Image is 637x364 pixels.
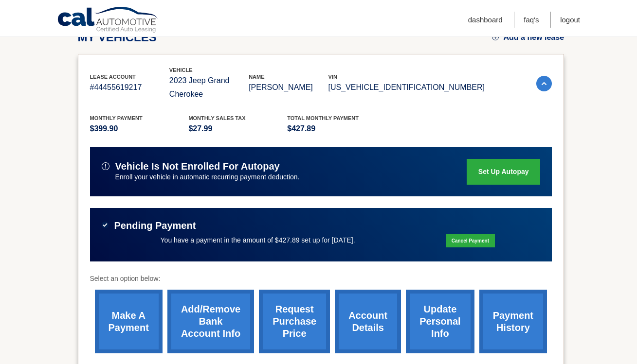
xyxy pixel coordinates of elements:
[287,122,386,136] p: $427.89
[90,115,143,121] span: Monthly Payment
[406,290,474,353] a: update personal info
[169,67,193,73] span: vehicle
[492,33,564,42] a: Add a new lease
[468,12,503,28] a: Dashboard
[114,220,196,232] span: Pending Payment
[161,235,355,246] p: You have a payment in the amount of $427.89 set up for [DATE].
[524,12,539,28] a: FAQ's
[259,290,330,353] a: request purchase price
[57,6,159,35] a: Cal Automotive
[287,115,359,121] span: Total Monthly Payment
[115,172,467,183] p: Enroll your vehicle in automatic recurring payment deduction.
[115,160,280,173] span: vehicle is not enrolled for autopay
[467,159,540,185] a: set up autopay
[90,122,189,136] p: $399.90
[90,273,552,285] p: Select an option below:
[78,30,157,45] h2: my vehicles
[90,81,169,94] p: #44455619217
[479,290,547,353] a: payment history
[335,290,401,353] a: account details
[328,81,485,94] p: [US_VEHICLE_IDENTIFICATION_NUMBER]
[169,74,249,101] p: 2023 Jeep Grand Cherokee
[560,12,580,28] a: Logout
[167,290,254,353] a: Add/Remove bank account info
[102,222,109,228] img: check-green.svg
[249,81,328,94] p: [PERSON_NAME]
[90,74,136,80] span: lease account
[536,76,552,91] img: accordion-active.svg
[492,34,499,40] img: add.svg
[249,74,264,80] span: name
[188,122,287,136] p: $27.99
[328,74,337,80] span: vin
[188,115,245,121] span: Monthly sales Tax
[102,162,109,170] img: alert-white.svg
[95,290,163,353] a: make a payment
[446,234,495,247] a: Cancel Payment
